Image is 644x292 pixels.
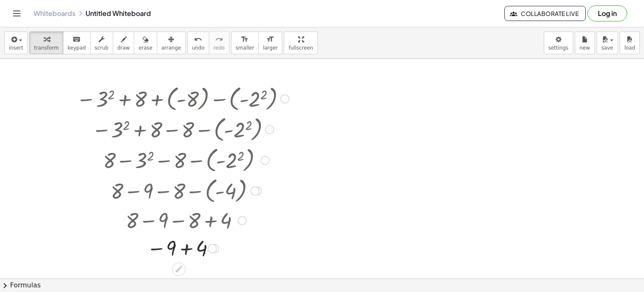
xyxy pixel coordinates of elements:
[4,32,28,54] button: insert
[575,32,595,54] button: new
[504,6,586,21] button: Collaborate Live
[548,45,569,51] span: settings
[157,32,186,54] button: arrange
[161,45,181,51] span: arrange
[236,45,254,51] span: smaller
[172,262,185,276] div: Edit math
[113,32,135,54] button: draw
[284,32,317,54] button: fullscreen
[34,45,59,51] span: transform
[263,45,278,51] span: larger
[597,32,618,54] button: save
[95,45,109,51] span: scrub
[215,34,223,45] i: redo
[241,34,249,45] i: format_size
[544,32,573,54] button: settings
[231,32,259,54] button: format_sizesmaller
[579,45,590,51] span: new
[258,32,282,54] button: format_sizelarger
[624,45,635,51] span: load
[266,34,274,45] i: format_size
[288,45,313,51] span: fullscreen
[134,32,157,54] button: erase
[117,45,130,51] span: draw
[213,45,225,51] span: redo
[10,7,23,20] button: Toggle navigation
[73,34,80,45] i: keyboard
[194,34,202,45] i: undo
[187,32,209,54] button: undoundo
[29,32,63,54] button: transform
[512,10,579,17] span: Collaborate Live
[138,45,152,51] span: erase
[34,9,75,18] a: Whiteboards
[68,45,86,51] span: keypad
[601,45,613,51] span: save
[9,45,23,51] span: insert
[620,32,640,54] button: load
[209,32,229,54] button: redoredo
[90,32,113,54] button: scrub
[63,32,91,54] button: keyboardkeypad
[192,45,205,51] span: undo
[587,5,627,21] button: Log in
